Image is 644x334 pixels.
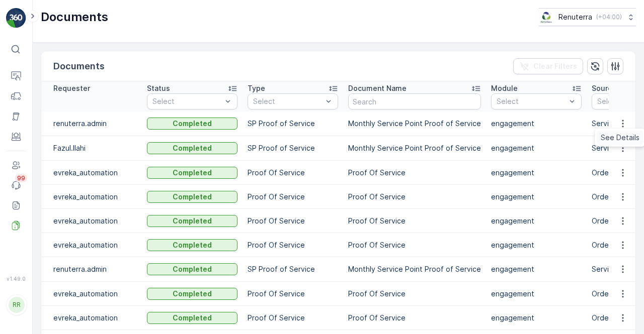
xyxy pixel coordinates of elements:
p: Completed [173,168,212,178]
p: Requester [53,83,90,93]
p: ( +04:00 ) [596,13,622,21]
img: logo [6,8,26,28]
p: Completed [173,289,212,299]
td: Monthly Service Point Proof of Service [343,136,486,161]
td: engagement [486,209,587,233]
p: Status [147,83,170,93]
td: engagement [486,233,587,257]
button: Completed [147,215,237,227]
td: evreka_automation [41,161,142,185]
p: Select [497,96,566,106]
p: Completed [173,216,212,226]
td: Proof Of Service [343,282,486,306]
button: Completed [147,118,237,130]
td: Proof Of Service [243,306,343,330]
td: Fazul.Ilahi [41,136,142,161]
td: Proof Of Service [343,306,486,330]
td: Proof Of Service [343,209,486,233]
a: 99 [6,175,26,195]
td: Proof Of Service [243,209,343,233]
button: Completed [147,239,237,251]
button: Completed [147,263,237,275]
td: renuterra.admin [41,257,142,282]
td: Proof Of Service [343,161,486,185]
p: Completed [173,119,212,129]
div: RR [9,297,25,313]
td: engagement [486,306,587,330]
button: Completed [147,312,237,324]
input: Search [348,93,481,109]
td: SP Proof of Service [243,257,343,282]
p: Document Name [348,83,407,93]
img: Screenshot_2024-07-26_at_13.33.01.png [539,12,554,23]
p: Select [152,96,222,106]
td: Monthly Service Point Proof of Service [343,257,486,282]
td: Proof Of Service [243,185,343,209]
td: evreka_automation [41,233,142,257]
p: Type [248,83,265,93]
td: engagement [486,161,587,185]
p: Documents [41,9,108,25]
p: Module [491,83,518,93]
p: Select [253,96,323,106]
button: Clear Filters [513,58,583,74]
p: Source [592,83,616,93]
td: Proof Of Service [243,282,343,306]
a: See Details [597,131,643,145]
td: SP Proof of Service [243,112,343,136]
td: Monthly Service Point Proof of Service [343,112,486,136]
td: engagement [486,185,587,209]
p: Clear Filters [533,61,577,71]
td: Proof Of Service [343,185,486,209]
span: v 1.49.0 [6,276,26,282]
td: Proof Of Service [343,233,486,257]
p: Completed [173,240,212,250]
p: Documents [53,59,105,73]
p: Completed [173,313,212,323]
button: Completed [147,191,237,203]
button: Completed [147,167,237,179]
span: See Details [601,133,639,143]
button: Completed [147,288,237,300]
td: evreka_automation [41,209,142,233]
td: Proof Of Service [243,233,343,257]
button: Renuterra(+04:00) [539,8,636,26]
td: engagement [486,257,587,282]
td: engagement [486,136,587,161]
p: 99 [17,174,25,182]
p: Completed [173,192,212,202]
p: Renuterra [558,12,592,22]
td: evreka_automation [41,306,142,330]
td: SP Proof of Service [243,136,343,161]
td: Proof Of Service [243,161,343,185]
td: engagement [486,282,587,306]
td: engagement [486,112,587,136]
p: Completed [173,143,212,153]
td: renuterra.admin [41,112,142,136]
button: Completed [147,142,237,154]
button: RR [6,284,26,326]
td: evreka_automation [41,282,142,306]
td: evreka_automation [41,185,142,209]
p: Completed [173,264,212,274]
